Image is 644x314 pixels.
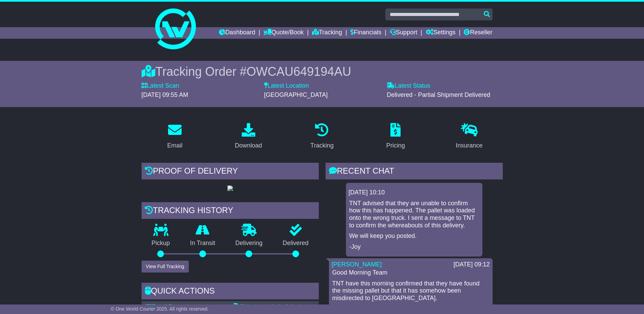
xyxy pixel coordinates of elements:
[454,261,490,268] div: [DATE] 09:12
[312,27,342,39] a: Tracking
[332,269,489,277] p: Good Morning Team
[219,27,255,39] a: Dashboard
[306,121,338,153] a: Tracking
[180,240,225,247] p: In Transit
[163,121,187,153] a: Email
[142,64,503,79] div: Tracking Order #
[349,243,479,251] p: -Joy
[326,163,503,181] div: RECENT CHAT
[264,91,328,98] span: [GEOGRAPHIC_DATA]
[273,240,319,247] p: Delivered
[142,82,179,90] label: Latest Scan
[390,27,417,39] a: Support
[142,240,180,247] p: Pickup
[227,186,233,191] img: GetPodImage
[456,141,483,150] div: Insurance
[167,141,182,150] div: Email
[263,27,303,39] a: Quote/Book
[386,141,405,150] div: Pricing
[264,82,309,90] label: Latest Location
[452,121,487,153] a: Insurance
[234,303,312,310] a: Shipping Label - A4 printer
[426,27,456,39] a: Settings
[387,91,490,98] span: Delivered - Partial Shipment Delivered
[246,65,351,78] span: OWCAU649194AU
[225,240,273,247] p: Delivering
[349,189,480,196] div: [DATE] 10:10
[111,306,209,312] span: © One World Courier 2025. All rights reserved.
[382,121,409,153] a: Pricing
[350,27,381,39] a: Financials
[310,141,333,150] div: Tracking
[142,202,319,221] div: Tracking history
[349,200,479,229] p: TNT advised that they are unable to confirm how this has happened. The pallet was loaded onto the...
[235,141,262,150] div: Download
[142,283,319,301] div: Quick Actions
[349,232,479,240] p: We will keep you posted.
[332,261,382,268] a: [PERSON_NAME]
[332,280,489,302] p: TNT have this morning confirmed that they have found the missing pallet but that it has somehow b...
[387,82,430,90] label: Latest Status
[464,27,492,39] a: Reseller
[142,261,189,273] button: View Full Tracking
[146,303,200,310] a: Email Documents
[142,91,188,98] span: [DATE] 09:55 AM
[231,121,266,153] a: Download
[142,163,319,181] div: Proof of Delivery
